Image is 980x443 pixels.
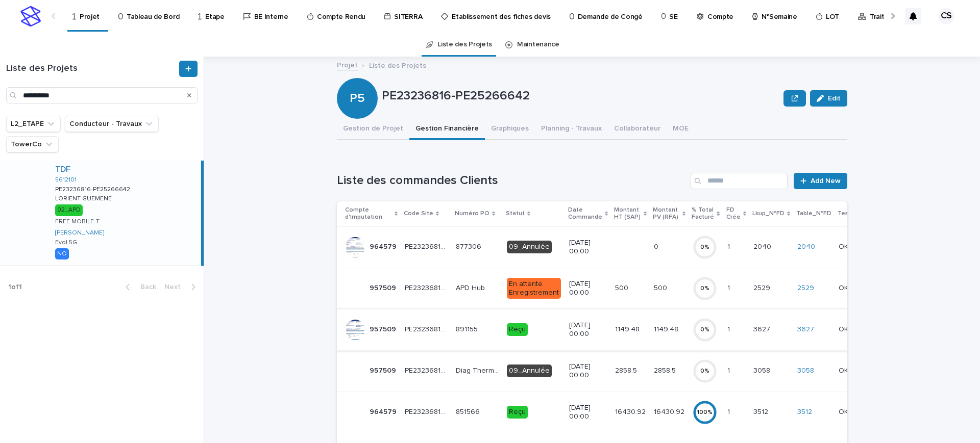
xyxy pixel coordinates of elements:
[55,184,132,193] p: PE23236816-PE25266642
[753,282,772,293] p: 2529
[615,323,642,334] p: 1149.48
[382,89,779,103] p: PE23236816-PE25266642
[691,173,788,189] input: Search
[569,404,607,421] p: [DATE] 00:00
[6,87,198,103] input: Search
[134,283,156,291] span: Back
[838,208,875,219] p: Test_budget
[337,309,906,350] tr: 957509957509 PE23236816-PE25266642PE23236816-PE25266642 891155891155 Reçu[DATE] 00:001149.481149....
[615,282,630,293] p: 500
[797,243,815,251] a: 2040
[55,248,69,259] div: NO
[507,241,552,253] div: 09_Annulée
[456,241,483,251] p: 877306
[405,282,450,293] p: PE23236816-PE25266642
[55,229,104,237] a: [PERSON_NAME]
[506,208,525,219] p: Statut
[20,6,41,27] img: stacker-logo-s-only.png
[753,364,772,375] p: 3058
[654,323,680,334] p: 1149.48
[654,282,669,293] p: 500
[370,241,399,251] p: 964579
[405,241,450,251] p: PE23236816-PE25266642
[839,241,850,251] p: OK
[693,368,717,375] div: 0 %
[794,173,847,189] a: Add New
[727,282,732,293] p: 1
[797,284,814,293] a: 2529
[753,406,770,416] p: 3512
[6,63,177,74] h1: Liste des Projets
[568,204,602,223] p: Date Commande
[337,173,687,188] h1: Liste des commandes Clients
[405,323,450,334] p: PE23236816-PE25266642
[160,282,204,292] button: Next
[797,408,812,416] a: 3512
[654,364,678,375] p: 2858.5
[485,119,535,140] button: Graphiques
[337,50,378,106] div: P5
[569,239,607,256] p: [DATE] 00:00
[535,119,608,140] button: Planning - Travaux
[337,119,409,140] button: Gestion de Projet
[507,278,561,299] div: En attente Enregistrement
[370,323,398,334] p: 957509
[608,119,667,140] button: Collaborateur
[693,244,717,251] div: 0 %
[337,226,906,268] tr: 964579964579 PE23236816-PE25266642PE23236816-PE25266642 877306877306 09_Annulée[DATE] 00:00-- 00 ...
[517,33,559,57] a: Maintenance
[55,193,114,202] p: LORIENT GUEMENE
[753,241,773,251] p: 2040
[569,321,607,338] p: [DATE] 00:00
[65,116,159,132] button: Conducteur - Travaux
[337,350,906,392] tr: 957509957509 PE23236816-PE25266642PE23236816-PE25266642 Diag ThermiqueDiag Thermique 09_Annulée[D...
[569,280,607,297] p: [DATE] 00:00
[337,59,358,70] a: Projet
[569,362,607,380] p: [DATE] 00:00
[615,241,619,251] p: -
[55,165,70,174] a: TDF
[456,364,501,375] p: Diag Thermique
[810,90,847,107] button: Edit
[55,239,77,246] p: Evol 5G
[405,364,450,375] p: PE23236816-PE25266642
[369,59,426,70] p: Liste des Projets
[727,364,732,375] p: 1
[752,208,785,219] p: Lkup_N°FD
[55,218,100,225] p: FREE MOBILE-T
[117,282,160,292] button: Back
[693,285,717,292] div: 0 %
[811,177,841,185] span: Add New
[55,176,77,184] a: 5612101
[727,406,732,416] p: 1
[938,8,954,24] div: CS
[437,33,492,57] a: Liste des Projets
[370,282,398,293] p: 957509
[404,208,433,219] p: Code Site
[839,364,850,375] p: OK
[654,241,660,251] p: 0
[614,204,641,223] p: Montant HT (SAP)
[164,283,187,291] span: Next
[507,323,528,336] div: Reçu
[727,241,732,251] p: 1
[456,282,487,293] p: APD Hub
[726,204,741,223] p: FD Crée
[370,406,399,416] p: 964579
[667,119,695,140] button: MOE
[839,282,850,293] p: OK
[796,208,831,219] p: Table_N°FD
[615,364,639,375] p: 2858.5
[409,119,485,140] button: Gestion Financière
[456,323,480,334] p: 891155
[653,204,680,223] p: Montant PV (RFA)
[55,204,83,216] div: 02_APD
[345,204,392,223] p: Compte d'Imputation
[797,325,814,334] a: 3627
[405,406,450,416] p: PE23236816-PE25266642
[455,208,489,219] p: Numéro PO
[337,392,906,433] tr: 964579964579 PE23236816-PE25266642PE23236816-PE25266642 851566851566 Reçu[DATE] 00:0016430.921643...
[337,268,906,309] tr: 957509957509 PE23236816-PE25266642PE23236816-PE25266642 APD HubAPD Hub En attente Enregistrement[...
